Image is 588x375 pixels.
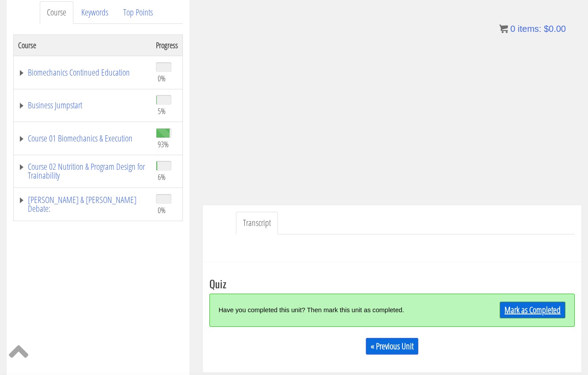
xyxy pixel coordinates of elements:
span: items: [518,24,541,34]
a: Course [40,1,73,24]
a: Biomechanics Continued Education [18,68,147,77]
h3: Quiz [209,278,575,289]
a: Course 02 Nutrition & Program Design for Trainability [18,162,147,180]
a: Keywords [74,1,115,24]
div: Have you completed this unit? Then mark this unit as completed. [219,301,475,320]
img: icon11.png [499,24,508,33]
a: Course 01 Biomechanics & Execution [18,134,147,143]
span: 0 [510,24,515,34]
span: 93% [158,139,169,149]
span: 5% [158,106,166,116]
a: Business Jumpstart [18,101,147,110]
span: 0% [158,73,166,83]
a: Transcript [236,212,278,234]
bdi: 0.00 [544,24,566,34]
th: Course [14,34,152,56]
a: Top Points [116,1,160,24]
span: 0% [158,205,166,215]
th: Progress [152,34,183,56]
span: 6% [158,172,166,182]
a: 0 items: $0.00 [499,24,566,34]
a: [PERSON_NAME] & [PERSON_NAME] Debate: [18,195,147,213]
a: « Previous Unit [366,338,418,355]
a: Mark as Completed [500,302,565,318]
span: $ [544,24,549,34]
